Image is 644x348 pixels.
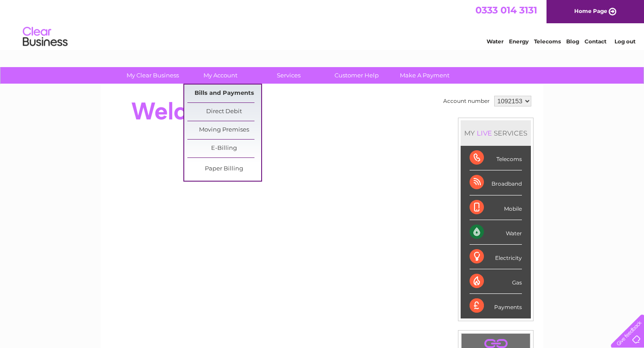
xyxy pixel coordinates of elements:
[470,245,522,269] div: Electricity
[614,38,636,45] a: Log out
[461,120,531,146] div: MY SERVICES
[388,67,462,84] a: Make A Payment
[116,67,190,84] a: My Clear Business
[320,67,394,84] a: Customer Help
[475,129,494,137] div: LIVE
[22,23,68,51] img: logo.png
[585,38,606,45] a: Contact
[470,269,522,294] div: Gas
[470,170,522,195] div: Broadband
[187,103,261,121] a: Direct Debit
[470,195,522,220] div: Mobile
[475,4,537,16] a: 0333 014 3131
[470,294,522,318] div: Payments
[252,67,326,84] a: Services
[470,220,522,245] div: Water
[187,121,261,139] a: Moving Premises
[441,93,492,109] td: Account number
[534,38,561,45] a: Telecoms
[187,140,261,157] a: E-Billing
[187,160,261,178] a: Paper Billing
[509,38,529,45] a: Energy
[184,67,258,84] a: My Account
[487,38,504,45] a: Water
[111,5,534,43] div: Clear Business is a trading name of Verastar Limited (registered in [GEOGRAPHIC_DATA] No. 3667643...
[187,85,261,102] a: Bills and Payments
[566,38,579,45] a: Blog
[470,146,522,170] div: Telecoms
